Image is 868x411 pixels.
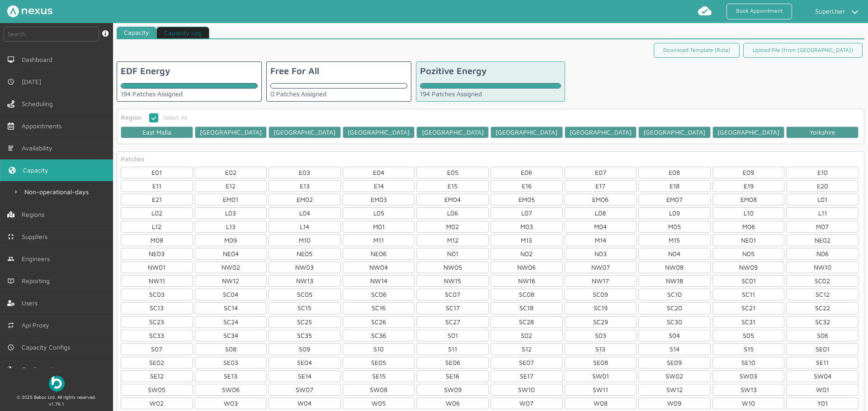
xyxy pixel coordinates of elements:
div: S11 [416,343,489,355]
div: M02 [416,221,489,233]
div: NE03 [121,248,193,260]
a: Upload File (from [GEOGRAPHIC_DATA]) [743,43,863,58]
div: L06 [416,207,489,219]
a: Capacity Log [156,27,209,39]
div: M04 [565,221,637,233]
img: md-time.svg [7,344,14,351]
div: N01 [416,248,489,260]
div: SC26 [343,316,415,328]
div: EM02 [269,194,341,205]
div: SC21 [712,302,785,314]
div: EM07 [638,194,711,205]
div: NW02 [195,262,267,273]
div: EM06 [565,194,637,205]
img: md-build.svg [7,366,14,373]
div: [GEOGRAPHIC_DATA] [416,126,489,138]
div: SC23 [121,316,193,328]
div: NW03 [269,262,341,273]
span: [DATE] [22,78,45,85]
div: SC20 [638,302,711,314]
div: Region [121,114,142,121]
div: SC36 [343,330,415,341]
div: 194 Patches Assigned [420,90,561,98]
div: SC03 [121,289,193,300]
div: [GEOGRAPHIC_DATA] [195,126,267,138]
span: Engineers [22,255,53,262]
div: S14 [638,343,711,355]
div: SE14 [269,370,341,382]
div: M13 [491,234,563,246]
div: SC22 [786,302,859,314]
div: SE16 [416,370,489,382]
div: E12 [195,180,267,192]
div: M08 [121,234,193,246]
a: Capacity [117,27,156,39]
span: Capacity Configs [22,344,74,351]
img: md-contract.svg [7,233,14,240]
div: E13 [269,180,341,192]
div: Yorkshire [786,126,859,138]
div: 0 Patches Assigned [270,90,407,98]
div: E05 [416,167,489,178]
div: SE01 [786,343,859,355]
div: E09 [712,167,785,178]
div: SC33 [121,330,193,341]
div: M11 [343,234,415,246]
div: M09 [195,234,267,246]
div: L08 [565,207,637,219]
div: NW11 [121,275,193,287]
div: SW05 [121,384,193,396]
div: N05 [712,248,785,260]
div: NE01 [712,234,785,246]
img: md-cloud-done.svg [698,4,712,18]
div: SE10 [712,357,785,369]
div: W03 [195,397,267,409]
div: EM08 [712,194,785,205]
img: appointments-left-menu.svg [7,122,14,130]
div: M12 [416,234,489,246]
div: E19 [712,180,785,192]
div: W05 [343,397,415,409]
div: SC10 [638,289,711,300]
div: [GEOGRAPHIC_DATA] [269,126,341,138]
span: Availability [22,145,56,152]
div: SW04 [786,370,859,382]
div: S02 [491,330,563,341]
div: SE09 [638,357,711,369]
div: S06 [786,330,859,341]
div: E02 [195,167,267,178]
div: SC27 [416,316,489,328]
div: NE04 [195,248,267,260]
div: SC11 [712,289,785,300]
div: SC15 [269,302,341,314]
img: capacity-left-menu.svg [9,167,16,174]
span: Regions [22,211,48,218]
div: NW17 [565,275,637,287]
span: Suppliers [22,233,51,240]
div: [GEOGRAPHIC_DATA] [491,126,563,138]
div: SC35 [269,330,341,341]
div: NE02 [786,234,859,246]
div: NW06 [491,262,563,273]
div: EM03 [343,194,415,205]
div: L09 [638,207,711,219]
div: L14 [269,221,341,233]
div: M05 [638,221,711,233]
div: SC13 [121,302,193,314]
div: SC29 [565,316,637,328]
div: M07 [786,221,859,233]
div: M15 [638,234,711,246]
div: EDF Energy [121,65,170,76]
div: SW10 [491,384,563,396]
div: SC08 [491,289,563,300]
a: Download Template (Rota) [654,43,740,58]
div: East Midla [121,126,193,138]
div: W01 [786,384,859,396]
div: S04 [638,330,711,341]
span: Appointments [22,122,65,130]
div: SC16 [343,302,415,314]
div: M10 [269,234,341,246]
div: E03 [269,167,341,178]
div: L07 [491,207,563,219]
div: NW04 [343,262,415,273]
